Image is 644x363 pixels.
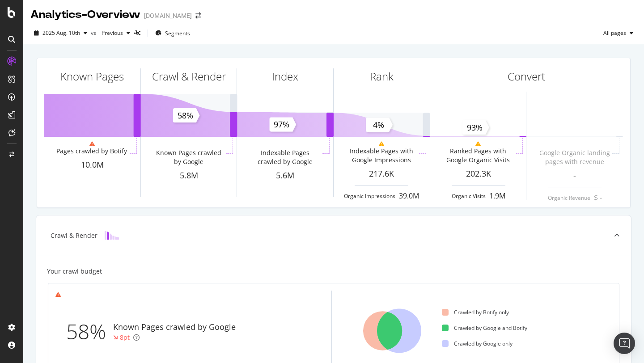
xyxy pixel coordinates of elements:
[98,26,134,40] button: Previous
[44,159,140,171] div: 10.0M
[344,192,395,200] div: Organic Impressions
[60,69,124,84] div: Known Pages
[66,317,113,346] div: 58%
[442,308,509,316] div: Crawled by Botify only
[614,333,635,354] div: Open Intercom Messenger
[91,29,98,37] span: vs
[334,168,430,180] div: 217.6K
[442,340,513,347] div: Crawled by Google only
[42,29,80,37] span: 2025 Aug. 10th
[442,324,527,332] div: Crawled by Google and Botify
[141,170,237,181] div: 5.8M
[113,321,236,333] div: Known Pages crawled by Google
[153,148,224,166] div: Known Pages crawled by Google
[195,13,201,19] div: arrow-right-arrow-left
[30,7,140,22] div: Analytics - Overview
[152,69,226,84] div: Crawl & Render
[56,147,127,156] div: Pages crawled by Botify
[165,30,190,37] span: Segments
[51,231,97,240] div: Crawl & Render
[600,26,637,40] button: All pages
[120,333,130,342] div: 8pt
[272,69,298,84] div: Index
[237,170,333,181] div: 5.6M
[47,267,102,276] div: Your crawl budget
[98,29,123,37] span: Previous
[152,26,194,40] button: Segments
[346,147,417,165] div: Indexable Pages with Google Impressions
[144,11,192,20] div: [DOMAIN_NAME]
[249,148,321,166] div: Indexable Pages crawled by Google
[30,26,91,40] button: 2025 Aug. 10th
[399,191,419,201] div: 39.0M
[105,231,119,240] img: block-icon
[370,69,394,84] div: Rank
[600,29,626,37] span: All pages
